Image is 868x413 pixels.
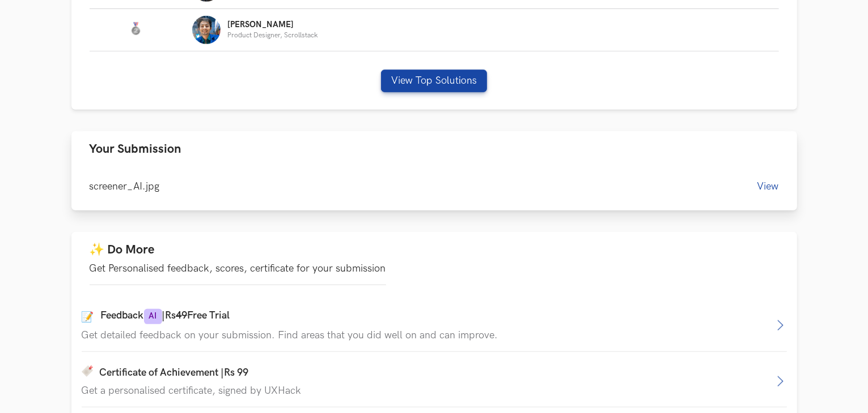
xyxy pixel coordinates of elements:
button: Your Submission [71,131,797,167]
span: 📝 [82,311,94,323]
span: Rs 99 [225,367,249,378]
p: Get Personalised feedback, scores, certificate for your submission [90,263,386,274]
p: Get a personalised certificate, signed by UXHack [82,385,773,397]
span: screener_AI.jpg [90,180,160,192]
p: Product Designer, Scrollstack [227,32,317,39]
button: ✨ Do MoreGet Personalised feedback, scores, certificate for your submission [71,232,797,295]
h4: Feedback | [101,309,230,324]
span: ✨ Do More [90,242,155,257]
button: bookmarkCertificate of Achievement |Rs 99Get a personalised certificate, signed by UXHack [82,355,787,407]
span: Your Submission [90,141,181,157]
p: Get detailed feedback on your submission. Find areas that you did well on and can improve. [82,329,773,341]
span: Rs Free Trial [166,309,230,321]
strike: 49 [176,309,188,321]
button: View Top Solutions [381,70,487,92]
img: Silver Medal [129,22,142,36]
img: bookmark [82,365,93,377]
button: View [757,180,779,192]
p: [PERSON_NAME] [227,20,317,29]
div: Your Submission [71,167,797,210]
h4: Certificate of Achievement | [100,367,249,379]
button: 📝FeedbackAI|Rs49Free TrialGet detailed feedback on your submission. Find areas that you did well ... [82,299,787,351]
img: Profile photo [192,16,221,44]
span: AI [144,309,162,324]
